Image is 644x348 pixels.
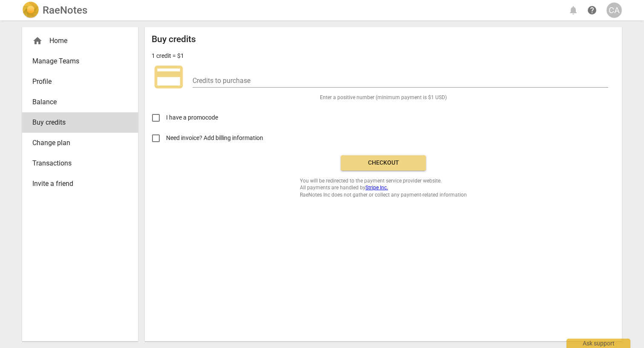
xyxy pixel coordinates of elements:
a: Buy credits [22,112,138,133]
button: Checkout [341,155,426,171]
div: Ask support [566,339,630,348]
span: Buy credits [32,117,121,128]
a: LogoRaeNotes [22,2,87,19]
a: Change plan [22,133,138,153]
a: Balance [22,92,138,112]
button: CA [607,3,622,18]
span: Profile [32,77,121,87]
img: Logo [22,2,39,19]
a: Profile [22,71,138,92]
div: Home [32,36,121,46]
span: help [587,5,597,15]
h2: Buy credits [152,34,196,45]
span: Enter a positive number (minimum payment is $1 USD) [320,94,447,101]
span: Transactions [32,158,121,168]
span: You will be redirected to the payment service provider website. All payments are handled by RaeNo... [300,177,467,199]
a: Transactions [22,153,138,174]
span: Invite a friend [32,179,121,189]
span: I have a promocode [166,113,218,122]
span: Manage Teams [32,56,121,66]
a: Manage Teams [22,51,138,71]
a: Invite a friend [22,174,138,194]
span: Change plan [32,138,121,148]
span: credit_card [152,60,186,94]
a: Stripe Inc. [365,185,388,191]
span: Need invoice? Add billing information [166,134,264,143]
div: Home [22,31,138,51]
span: Balance [32,97,121,107]
span: Checkout [348,159,419,167]
a: Help [584,3,600,18]
span: home [32,36,43,46]
h2: RaeNotes [43,4,87,16]
p: 1 credit = $1 [152,51,184,60]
